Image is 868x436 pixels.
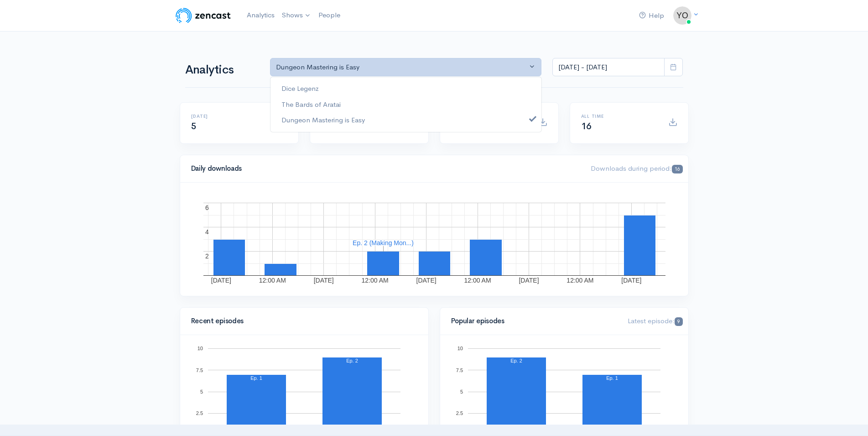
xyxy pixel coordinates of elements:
[621,277,641,284] text: [DATE]
[205,204,209,211] text: 6
[567,277,593,284] text: 12:00 AM
[552,58,665,77] input: analytics date range selector
[205,252,209,260] text: 2
[281,115,365,126] span: Dungeon Mastering is Easy
[675,317,682,326] span: 9
[519,277,539,284] text: [DATE]
[197,346,203,351] text: 10
[211,277,231,284] text: [DATE]
[464,277,491,284] text: 12:00 AM
[628,316,682,325] span: Latest episode:
[185,63,259,77] h1: Analytics
[200,389,203,394] text: 5
[281,84,319,94] span: Dice Legenz
[591,164,682,173] span: Downloads during period:
[270,58,542,77] button: Dungeon Mastering is Easy
[581,121,592,132] span: 16
[313,277,333,284] text: [DATE]
[353,239,414,247] text: Ep. 2 (Making Mon...)
[361,277,388,284] text: 12:00 AM
[191,194,677,285] svg: A chart.
[315,5,344,25] a: People
[416,277,436,284] text: [DATE]
[196,410,203,416] text: 2.5
[606,375,618,381] text: Ep. 1
[196,367,203,373] text: 7.5
[510,358,522,363] text: Ep. 2
[451,317,617,325] h4: Popular episodes
[581,114,657,119] h6: All time
[243,5,278,25] a: Analytics
[346,358,358,363] text: Ep. 2
[250,375,262,381] text: Ep. 1
[278,5,315,26] a: Shows
[672,165,682,173] span: 16
[456,367,463,373] text: 7.5
[205,228,209,236] text: 4
[281,99,341,110] span: The Bards of Aratai
[635,6,668,26] a: Help
[456,410,463,416] text: 2.5
[259,277,286,284] text: 12:00 AM
[191,317,412,325] h4: Recent episodes
[460,389,463,394] text: 5
[191,165,580,173] h4: Daily downloads
[276,62,528,73] div: Dungeon Mastering is Easy
[174,6,232,25] img: ZenCast Logo
[457,346,463,351] text: 10
[191,121,197,132] span: 5
[673,6,691,25] img: ...
[191,114,267,119] h6: [DATE]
